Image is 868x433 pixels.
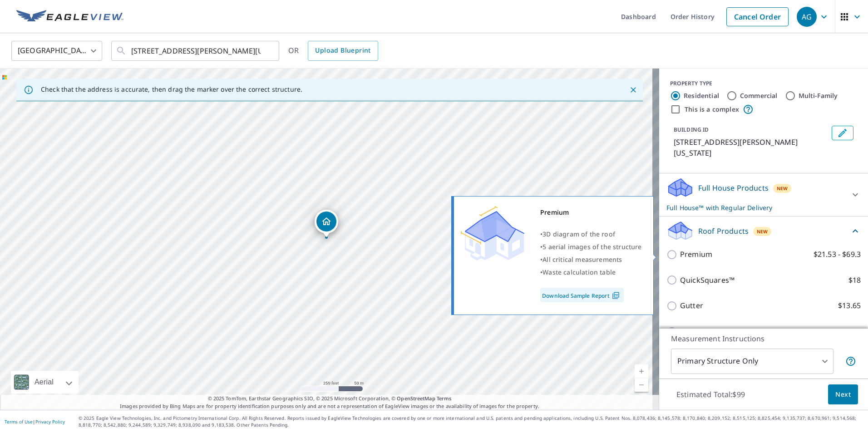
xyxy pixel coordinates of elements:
[848,326,861,337] p: $18
[11,371,79,394] div: Aerial
[799,91,838,100] label: Multi-Family
[540,266,642,279] div: •
[32,371,56,394] div: Aerial
[757,228,768,235] span: New
[814,249,861,260] p: $21.53 - $69.3
[669,384,752,404] p: Estimated Total: $99
[540,206,642,219] div: Premium
[698,226,749,236] p: Roof Products
[542,268,616,276] span: Waste calculation table
[674,137,828,158] p: [STREET_ADDRESS][PERSON_NAME][US_STATE]
[684,91,719,100] label: Residential
[845,356,856,367] span: Your report will include only the primary structure on the property. For example, a detached gara...
[540,241,642,253] div: •
[740,91,778,100] label: Commercial
[437,395,452,402] a: Terms
[726,7,789,26] a: Cancel Order
[680,275,735,286] p: QuickSquares™
[832,126,853,140] button: Edit building 1
[131,38,261,64] input: Search by address or latitude-longitude
[397,395,435,402] a: OpenStreetMap
[540,228,642,241] div: •
[540,253,642,266] div: •
[671,349,833,374] div: Primary Structure Only
[542,255,622,264] span: All critical measurements
[666,177,861,212] div: Full House ProductsNewFull House™ with Regular Delivery
[698,182,769,193] p: Full House Products
[5,418,33,425] a: Terms of Use
[635,378,648,392] a: Current Level 17, Zoom Out
[208,395,452,403] span: © 2025 TomTom, Earthstar Geographics SIO, © 2025 Microsoft Corporation, ©
[835,389,851,400] span: Next
[666,220,861,241] div: Roof ProductsNew
[11,38,102,64] div: [GEOGRAPHIC_DATA]
[540,288,624,302] a: Download Sample Report
[41,85,302,93] p: Check that the address is accurate, then drag the marker over the correct structure.
[610,291,622,300] img: Pdf Icon
[35,418,65,425] a: Privacy Policy
[680,300,703,311] p: Gutter
[288,41,378,61] div: OR
[461,206,524,261] img: Premium
[777,185,788,192] span: New
[674,126,709,133] p: BUILDING ID
[685,105,739,114] label: This is a complex
[828,384,858,405] button: Next
[542,230,615,238] span: 3D diagram of the roof
[79,415,863,428] p: © 2025 Eagle View Technologies, Inc. and Pictometry International Corp. All Rights Reserved. Repo...
[308,41,378,61] a: Upload Blueprint
[680,249,712,260] p: Premium
[542,242,641,251] span: 5 aerial images of the structure
[680,326,724,337] p: Bid Perfect™
[848,275,861,286] p: $18
[670,79,857,88] div: PROPERTY TYPE
[16,10,123,24] img: EV Logo
[315,210,338,238] div: Dropped pin, building 1, Residential property, 6420 Lehman Dr Colorado Springs, CO 80918
[838,300,861,311] p: $13.65
[627,84,639,96] button: Close
[5,419,65,424] p: |
[666,203,844,212] p: Full House™ with Regular Delivery
[671,333,856,344] p: Measurement Instructions
[797,7,817,27] div: AG
[315,45,370,56] span: Upload Blueprint
[635,364,648,378] a: Current Level 17, Zoom In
